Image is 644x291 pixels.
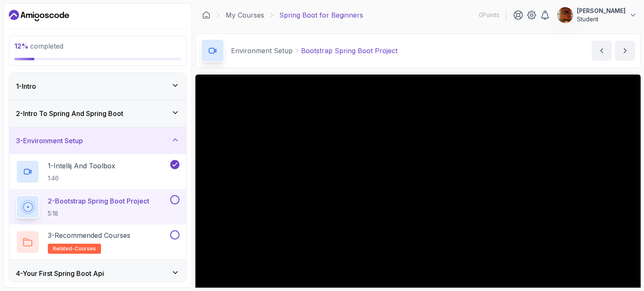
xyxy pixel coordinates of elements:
a: Dashboard [9,9,69,22]
button: 3-Recommended Coursesrelated-courses [16,230,179,254]
p: 3 - Recommended Courses [48,230,130,240]
p: Student [577,15,626,23]
button: 1-Intro [9,73,186,100]
button: 1-Intellij And Toolbox1:46 [16,160,179,183]
button: 3-Environment Setup [9,127,186,154]
p: 5:18 [48,209,149,218]
button: 4-Your First Spring Boot Api [9,260,186,287]
a: Dashboard [202,11,210,19]
p: [PERSON_NAME] [577,7,626,15]
p: 0 Points [479,11,499,19]
p: Spring Boot for Beginners [279,10,363,20]
button: next content [615,41,635,61]
button: 2-Intro To Spring And Spring Boot [9,100,186,127]
span: 12 % [14,42,29,50]
h3: 4 - Your First Spring Boot Api [16,268,104,278]
span: related-courses [53,245,96,252]
button: 2-Bootstrap Spring Boot Project5:18 [16,195,179,219]
h3: 3 - Environment Setup [16,136,83,146]
span: completed [14,42,63,50]
p: 1:46 [48,174,115,183]
button: previous content [592,41,612,61]
h3: 1 - Intro [16,81,36,91]
p: 2 - Bootstrap Spring Boot Project [48,196,149,206]
p: Bootstrap Spring Boot Project [301,46,397,56]
img: user profile image [557,7,573,23]
p: Environment Setup [231,46,293,56]
button: user profile image[PERSON_NAME]Student [557,7,637,23]
h3: 2 - Intro To Spring And Spring Boot [16,108,123,118]
p: 1 - Intellij And Toolbox [48,161,115,171]
a: My Courses [226,10,264,20]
